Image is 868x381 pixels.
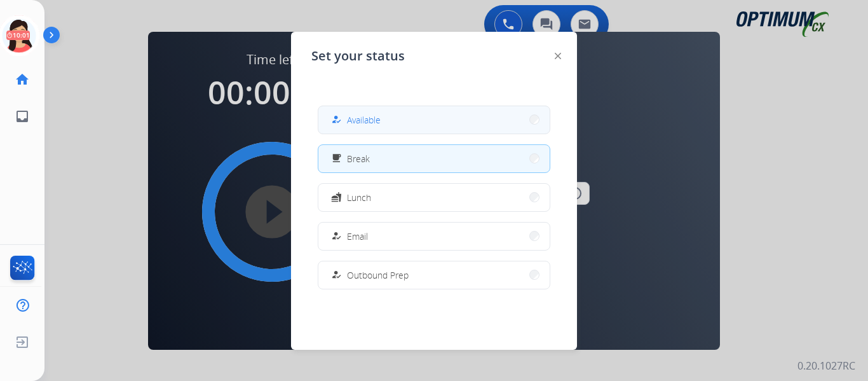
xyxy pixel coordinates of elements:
span: Set your status [311,47,405,65]
span: Email [347,230,368,243]
span: Outbound Prep [347,268,409,282]
button: Lunch [318,184,550,211]
span: Available [347,113,381,127]
mat-icon: how_to_reg [331,270,342,281]
img: close-button [555,53,561,59]
span: Lunch [347,191,371,204]
mat-icon: free_breakfast [331,153,342,164]
mat-icon: how_to_reg [331,231,342,242]
button: Outbound Prep [318,261,550,289]
span: Break [347,152,370,165]
p: 0.20.1027RC [797,358,855,373]
mat-icon: how_to_reg [331,114,342,125]
mat-icon: home [15,72,30,87]
mat-icon: inbox [15,109,30,124]
button: Break [318,145,550,172]
mat-icon: fastfood [331,192,342,203]
button: Email [318,223,550,250]
button: Available [318,106,550,134]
